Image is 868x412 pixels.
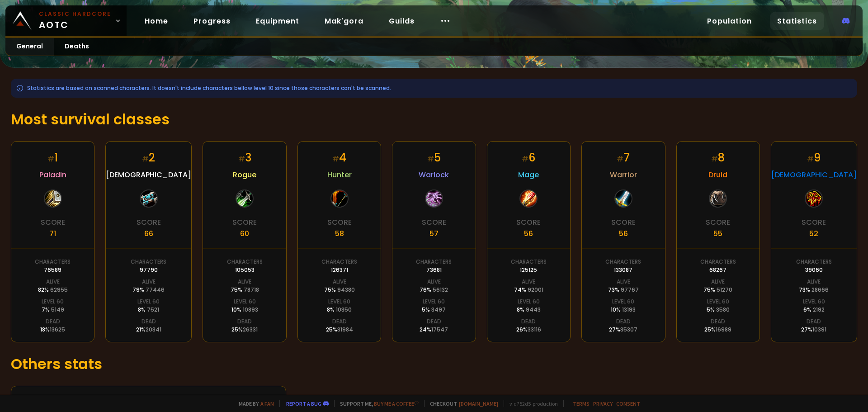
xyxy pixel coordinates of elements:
span: 16989 [716,326,731,333]
small: # [238,154,245,164]
span: 20341 [146,326,161,333]
span: 78718 [244,286,259,294]
div: 66 [144,228,153,239]
div: 56 [619,228,628,239]
a: General [5,38,54,56]
span: 10350 [336,306,352,313]
div: 97790 [140,266,158,274]
span: 56132 [433,286,448,294]
div: 73681 [426,266,442,274]
span: 92001 [528,286,543,294]
span: 3497 [431,306,446,313]
span: v. d752d5 - production [504,400,558,407]
div: 126371 [331,266,348,274]
div: Score [611,217,636,228]
span: 2192 [813,306,825,313]
a: Home [137,12,175,30]
span: 9443 [526,306,541,313]
div: Dead [807,317,821,326]
div: Alive [522,278,535,286]
div: Level 60 [328,298,350,306]
div: Score [232,217,257,228]
div: 1 [47,150,58,166]
div: Level 60 [707,298,729,306]
div: 75 % [703,286,732,294]
a: Consent [616,400,640,407]
div: Statistics are based on scanned characters. It doesn't include characters bellow level 10 since t... [11,79,857,98]
a: Report a bug [286,400,321,407]
div: 27 % [801,326,826,334]
div: 105053 [235,266,255,274]
div: 2 [142,150,155,166]
div: Alive [238,278,251,286]
span: 33116 [528,326,541,333]
div: 56 [524,228,533,239]
a: Equipment [249,12,307,30]
div: Score [516,217,541,228]
div: 24 % [420,326,448,334]
div: Characters [605,258,641,266]
div: Characters [35,258,71,266]
a: Terms [573,400,590,407]
div: Dead [237,317,252,326]
small: # [522,154,528,164]
div: Alive [46,278,60,286]
a: Deaths [54,38,100,56]
span: Druid [708,169,727,180]
h1: Others stats [11,353,857,375]
h1: Most survival classes [11,109,857,130]
div: 10 % [611,306,636,314]
div: Alive [427,278,441,286]
div: Dead [142,317,156,326]
div: Score [706,217,730,228]
div: 52 [809,228,818,239]
small: # [142,154,149,164]
div: Dead [711,317,725,326]
div: Dead [46,317,60,326]
div: 8 % [138,306,159,314]
div: Level 60 [42,298,64,306]
a: Population [700,12,759,30]
small: # [807,154,814,164]
div: 9 [807,150,821,166]
div: 74 % [514,286,543,294]
div: Alive [807,278,821,286]
span: Paladin [39,169,66,180]
div: 75 % [231,286,259,294]
span: Warlock [419,169,449,180]
span: [DEMOGRAPHIC_DATA] [771,169,857,180]
span: 94380 [337,286,355,294]
div: Score [137,217,161,228]
div: Score [422,217,446,228]
div: 55 [713,228,722,239]
a: [DOMAIN_NAME] [459,400,498,407]
a: Progress [186,12,238,30]
div: 27 % [609,326,637,334]
span: 13625 [50,326,65,333]
span: [DEMOGRAPHIC_DATA] [106,169,191,180]
span: Checkout [424,400,498,407]
span: Warrior [610,169,637,180]
div: 8 % [327,306,352,314]
div: 25 % [326,326,353,334]
div: Level 60 [803,298,825,306]
div: 3 [238,150,251,166]
div: Level 60 [137,298,160,306]
div: Alive [142,278,156,286]
small: # [47,154,54,164]
div: 4 [332,150,346,166]
a: Guilds [382,12,422,30]
div: Dead [332,317,347,326]
div: Level 60 [518,298,540,306]
div: Alive [711,278,725,286]
div: 58 [335,228,344,239]
a: Classic HardcoreAOTC [5,5,127,36]
div: Alive [617,278,630,286]
div: 21 % [136,326,161,334]
span: 31984 [337,326,353,333]
div: 76 % [420,286,448,294]
div: Dead [521,317,536,326]
span: Rogue [233,169,256,180]
div: 25 % [231,326,258,334]
div: 133087 [614,266,632,274]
